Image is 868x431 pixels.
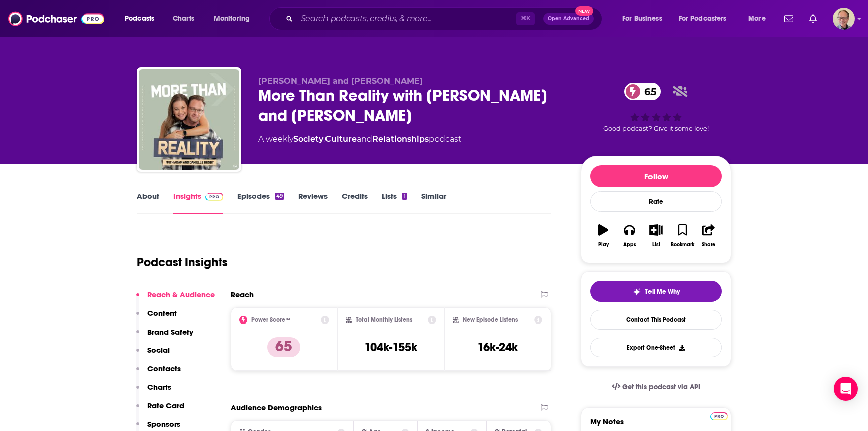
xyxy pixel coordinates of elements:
a: Show notifications dropdown [805,10,821,27]
a: About [137,191,159,214]
span: Open Advanced [548,16,589,21]
span: Monitoring [214,12,250,26]
p: Rate Card [147,401,184,410]
span: Logged in as tommy.lynch [833,8,855,30]
a: Pro website [710,411,728,420]
span: Get this podcast via API [622,383,700,391]
h2: Reach [231,290,254,299]
button: Rate Card [136,401,184,419]
span: For Podcasters [679,12,727,26]
div: Open Intercom Messenger [834,377,858,401]
p: Sponsors [147,419,180,429]
h2: Power Score™ [251,316,290,324]
p: Contacts [147,364,181,373]
button: Bookmark [669,218,695,254]
div: A weekly podcast [258,133,461,145]
div: Search podcasts, credits, & more... [279,7,612,30]
p: Reach & Audience [147,290,215,299]
a: Similar [421,191,446,214]
p: Content [147,308,177,318]
h1: Podcast Insights [137,255,228,270]
span: 65 [634,83,661,100]
span: Good podcast? Give it some love! [603,125,709,132]
button: open menu [741,11,778,27]
img: Podchaser - Follow, Share and Rate Podcasts [8,9,104,28]
a: Charts [166,11,200,27]
button: tell me why sparkleTell Me Why [590,281,722,302]
h3: 104k-155k [364,340,417,355]
span: , [323,134,325,144]
span: [PERSON_NAME] and [PERSON_NAME] [258,76,423,86]
div: Share [702,242,715,248]
a: Get this podcast via API [604,375,708,399]
h3: 16k-24k [477,340,518,355]
a: InsightsPodchaser Pro [173,191,223,214]
button: Content [136,308,177,327]
button: open menu [615,11,675,27]
div: List [652,242,660,248]
a: Relationships [372,134,429,144]
button: List [643,218,669,254]
div: Play [598,242,609,248]
p: Brand Safety [147,327,193,337]
a: Society [293,134,323,144]
button: open menu [118,11,167,27]
h2: Audience Demographics [231,403,322,412]
img: Podchaser Pro [710,412,728,420]
div: Rate [590,191,722,212]
span: Tell Me Why [645,288,680,296]
img: Podchaser Pro [205,193,223,201]
button: Charts [136,382,171,401]
button: Play [590,218,616,254]
div: 65Good podcast? Give it some love! [581,76,731,139]
a: Lists1 [382,191,407,214]
button: Follow [590,165,722,187]
a: Credits [342,191,368,214]
input: Search podcasts, credits, & more... [297,11,516,27]
span: Podcasts [125,12,154,26]
a: Episodes49 [237,191,284,214]
img: User Profile [833,8,855,30]
button: Contacts [136,364,181,382]
button: Social [136,345,170,364]
button: open menu [207,11,263,27]
p: Charts [147,382,171,392]
img: tell me why sparkle [633,288,641,296]
button: Apps [616,218,642,254]
div: Bookmark [671,242,694,248]
p: 65 [267,337,300,357]
button: Open AdvancedNew [543,13,594,25]
button: Show profile menu [833,8,855,30]
button: Reach & Audience [136,290,215,308]
button: Share [696,218,722,254]
span: For Business [622,12,662,26]
div: 49 [275,193,284,200]
span: Charts [173,12,194,26]
span: ⌘ K [516,12,535,25]
div: 1 [402,193,407,200]
a: Culture [325,134,357,144]
div: Apps [623,242,636,248]
img: More Than Reality with Adam and Danielle [139,69,239,170]
button: open menu [672,11,741,27]
span: New [575,6,593,16]
button: Brand Safety [136,327,193,346]
h2: Total Monthly Listens [356,316,412,324]
a: Show notifications dropdown [780,10,797,27]
a: Reviews [298,191,328,214]
p: Social [147,345,170,355]
span: and [357,134,372,144]
button: Export One-Sheet [590,338,722,357]
h2: New Episode Listens [463,316,518,324]
a: 65 [624,83,661,100]
a: Contact This Podcast [590,310,722,330]
span: More [748,12,766,26]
